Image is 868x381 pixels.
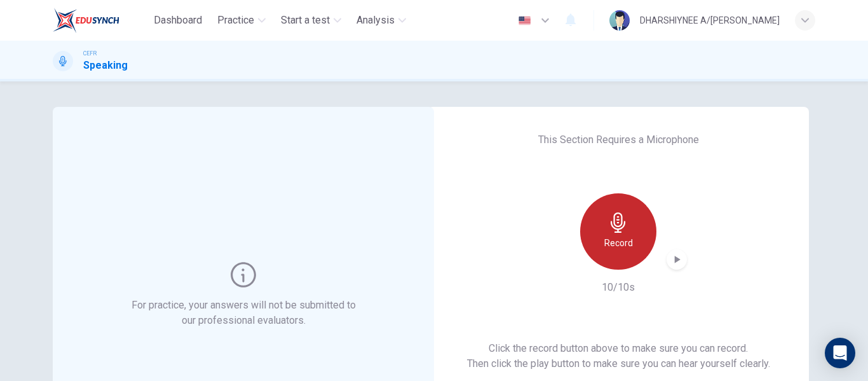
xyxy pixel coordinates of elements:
[53,8,149,33] a: EduSynch logo
[53,8,119,33] img: EduSynch logo
[467,341,770,371] h6: Click the record button above to make sure you can record. Then click the play button to make sur...
[129,298,358,328] h6: For practice, your answers will not be submitted to our professional evaluators.
[356,13,395,28] span: Analysis
[604,235,633,251] h6: Record
[83,58,128,73] h1: Speaking
[83,49,97,58] span: CEFR
[580,193,656,270] button: Record
[609,10,630,31] img: Profile picture
[276,9,346,32] button: Start a test
[517,16,532,25] img: en
[640,13,780,28] div: DHARSHIYNEE A/[PERSON_NAME]
[538,132,699,148] h6: This Section Requires a Microphone
[281,13,330,28] span: Start a test
[825,338,855,368] div: Open Intercom Messenger
[217,13,254,28] span: Practice
[212,9,271,32] button: Practice
[351,9,411,32] button: Analysis
[149,9,207,32] button: Dashboard
[602,280,635,295] h6: 10/10s
[154,13,202,28] span: Dashboard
